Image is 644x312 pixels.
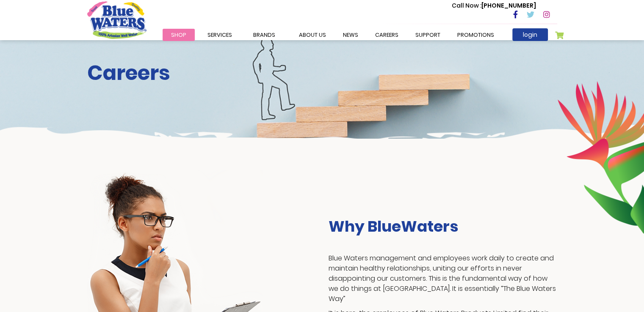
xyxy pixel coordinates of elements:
p: [PHONE_NUMBER] [452,1,536,10]
span: Brands [253,31,275,39]
p: Blue Waters management and employees work daily to create and maintain healthy relationships, uni... [329,253,557,304]
img: career-intro-leaves.png [557,81,644,234]
a: login [512,28,548,41]
span: Call Now : [452,1,481,10]
h3: Why BlueWaters [329,217,557,235]
h2: Careers [87,61,557,85]
span: Services [207,31,232,39]
a: Promotions [449,29,503,41]
span: Shop [171,31,186,39]
a: store logo [87,1,146,38]
a: support [407,29,449,41]
a: careers [367,29,407,41]
a: about us [290,29,334,41]
a: News [334,29,367,41]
